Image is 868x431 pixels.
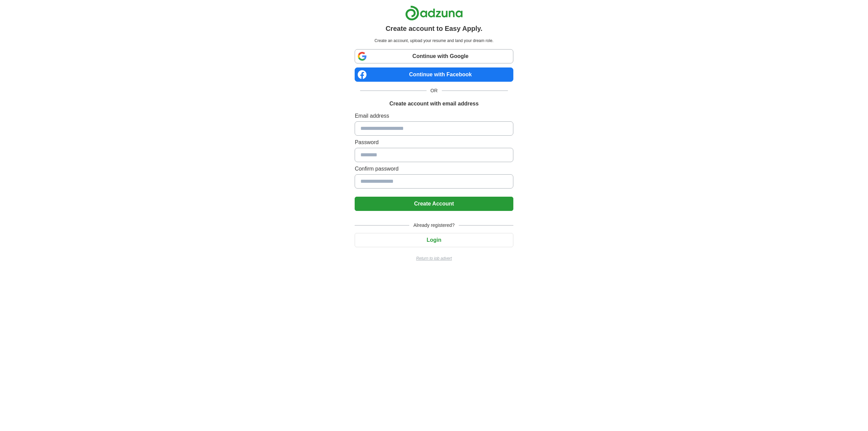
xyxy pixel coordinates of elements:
p: Create an account, upload your resume and land your dream role. [356,38,512,44]
a: Return to job advert [355,255,513,261]
h1: Create account to Easy Apply. [386,23,482,34]
label: Password [355,138,513,146]
img: Adzuna logo [405,5,463,21]
button: Create Account [355,197,513,211]
label: Confirm password [355,165,513,173]
button: Login [355,233,513,247]
span: OR [427,87,442,94]
a: Continue with Google [355,49,513,63]
span: Already registered? [409,222,458,229]
a: Continue with Facebook [355,67,513,82]
label: Email address [355,112,513,120]
h1: Create account with email address [389,100,478,108]
a: Login [355,237,513,243]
